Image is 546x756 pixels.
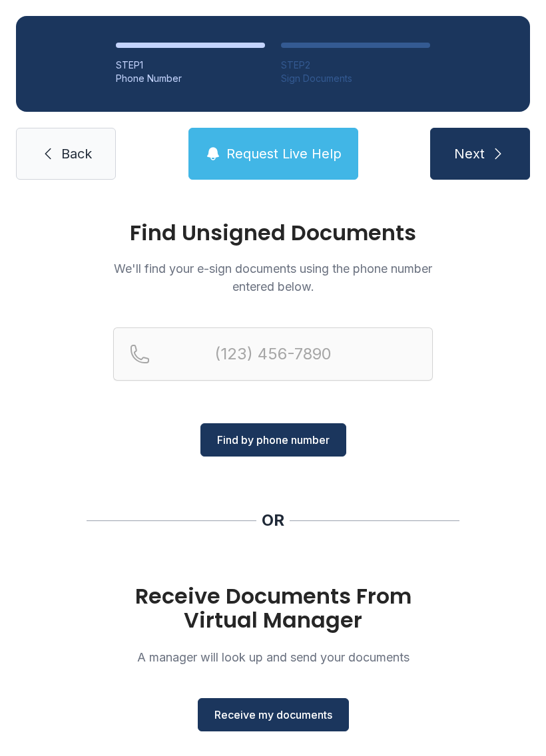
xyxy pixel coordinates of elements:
[61,144,92,163] span: Back
[281,72,430,85] div: Sign Documents
[281,59,430,72] div: STEP 2
[113,584,433,632] h1: Receive Documents From Virtual Manager
[214,707,332,723] span: Receive my documents
[116,72,265,85] div: Phone Number
[454,144,485,163] span: Next
[262,510,284,531] div: OR
[113,222,433,244] h1: Find Unsigned Documents
[226,144,342,163] span: Request Live Help
[113,648,433,666] p: A manager will look up and send your documents
[116,59,265,72] div: STEP 1
[113,260,433,295] p: We'll find your e-sign documents using the phone number entered below.
[113,327,433,381] input: Reservation phone number
[217,432,330,448] span: Find by phone number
